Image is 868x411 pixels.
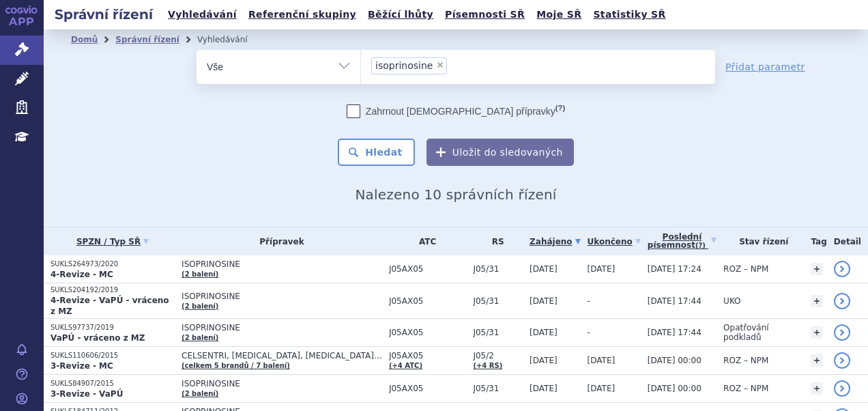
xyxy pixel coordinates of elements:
span: [DATE] 00:00 [648,356,701,365]
span: ISOPRINOSINE [182,259,382,269]
th: Tag [804,227,826,255]
a: Moje SŘ [532,5,585,24]
a: (2 balení) [182,270,218,278]
span: UKO [723,296,740,306]
input: isoprinosine [451,57,459,74]
span: J05/31 [473,328,523,337]
span: ROZ – NPM [723,356,768,365]
strong: 4-Revize - MC [50,270,113,279]
span: [DATE] [530,296,558,306]
span: J05AX05 [389,296,466,306]
th: Detail [827,227,868,255]
th: ATC [382,227,466,255]
p: SUKLS204192/2019 [50,285,175,295]
span: J05/2 [473,351,523,360]
strong: VaPÚ - vráceno z MZ [50,333,145,343]
a: Zahájeno [530,232,580,251]
span: Opatřování podkladů [723,323,769,342]
a: + [811,326,823,339]
span: [DATE] [588,264,616,274]
th: Přípravek [175,227,382,255]
strong: 3-Revize - VaPÚ [50,389,123,399]
a: Písemnosti SŘ [441,5,529,24]
li: Vyhledávání [197,29,265,50]
span: [DATE] [588,356,616,365]
a: (2 balení) [182,302,218,310]
span: J05AX05 [389,328,466,337]
span: [DATE] [588,384,616,393]
span: J05/31 [473,264,523,274]
abbr: (?) [695,242,706,250]
span: [DATE] [530,384,558,393]
span: J05AX05 [389,384,466,393]
span: [DATE] [530,356,558,365]
a: detail [834,261,850,277]
th: Stav řízení [717,227,804,255]
a: Vyhledávání [164,5,241,24]
a: detail [834,293,850,309]
span: [DATE] 17:44 [648,296,701,306]
a: Statistiky SŘ [589,5,669,24]
a: Běžící lhůty [364,5,437,24]
span: ISOPRINOSINE [182,323,382,332]
label: Zahrnout [DEMOGRAPHIC_DATA] přípravky [347,104,565,118]
a: detail [834,352,850,369]
button: Hledat [338,139,415,166]
a: Správní řízení [115,35,179,44]
a: (+4 ATC) [389,362,422,369]
span: Nalezeno 10 správních řízení [355,186,556,203]
a: (celkem 5 brandů / 7 balení) [182,362,290,369]
span: J05/31 [473,384,523,393]
span: J05AX05 [389,264,466,274]
span: isoprinosine [375,61,433,70]
a: + [811,354,823,367]
span: [DATE] 17:44 [648,328,701,337]
span: J05/31 [473,296,523,306]
strong: 3-Revize - MC [50,361,113,371]
a: (2 balení) [182,334,218,341]
span: ROZ – NPM [723,384,768,393]
a: + [811,263,823,275]
button: Uložit do sledovaných [426,139,574,166]
a: detail [834,380,850,397]
a: + [811,295,823,307]
a: (+4 RS) [473,362,502,369]
span: ISOPRINOSINE [182,292,382,301]
a: Ukončeno [588,232,641,251]
strong: 4-Revize - VaPÚ - vráceno z MZ [50,296,169,316]
abbr: (?) [555,104,565,113]
a: Domů [71,35,98,44]
span: × [436,61,444,69]
span: [DATE] 00:00 [648,384,701,393]
p: SUKLS84907/2015 [50,379,175,388]
a: detail [834,324,850,341]
a: Přidat parametr [725,60,805,74]
span: [DATE] [530,264,558,274]
span: J05AX05 [389,351,466,360]
span: ROZ – NPM [723,264,768,274]
span: - [588,296,590,306]
span: ISOPRINOSINE [182,379,382,388]
a: (2 balení) [182,390,218,397]
a: Poslednípísemnost(?) [648,227,717,255]
a: SPZN / Typ SŘ [50,232,175,251]
span: [DATE] 17:24 [648,264,701,274]
span: [DATE] [530,328,558,337]
p: SUKLS97737/2019 [50,323,175,332]
span: - [588,328,590,337]
th: RS [466,227,523,255]
h2: Správní řízení [44,5,164,24]
p: SUKLS110606/2015 [50,351,175,360]
span: CELSENTRI, [MEDICAL_DATA], [MEDICAL_DATA]… [182,351,382,360]
a: Referenční skupiny [244,5,360,24]
a: + [811,382,823,395]
p: SUKLS264973/2020 [50,259,175,269]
